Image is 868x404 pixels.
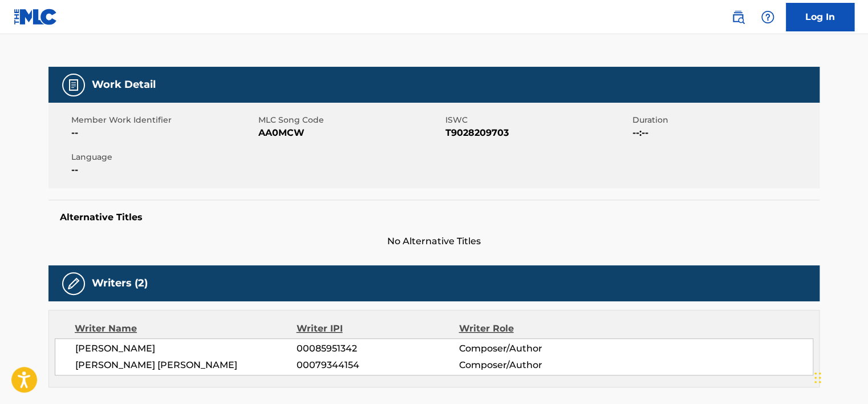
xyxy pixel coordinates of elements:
[48,235,820,248] span: No Alternative Titles
[297,342,459,355] span: 00085951342
[445,126,630,140] span: T9028209703
[71,163,255,177] span: --
[459,322,606,336] div: Writer Role
[14,9,58,25] img: MLC Logo
[632,114,817,126] span: Duration
[297,322,459,336] div: Writer IPI
[258,126,443,140] span: AA0MCW
[761,10,774,24] img: help
[814,361,821,395] div: Drag
[71,126,255,140] span: --
[71,114,255,126] span: Member Work Identifier
[811,349,868,404] iframe: Chat Widget
[727,6,749,29] a: Public Search
[258,114,443,126] span: MLC Song Code
[632,126,817,140] span: --:--
[67,78,80,92] img: Work Detail
[459,358,606,372] span: Composer/Author
[297,358,459,372] span: 00079344154
[75,342,297,355] span: [PERSON_NAME]
[459,342,606,355] span: Composer/Author
[75,322,297,336] div: Writer Name
[92,277,148,290] h5: Writers (2)
[445,114,630,126] span: ISWC
[71,151,255,163] span: Language
[92,78,156,91] h5: Work Detail
[731,10,745,24] img: search
[786,3,854,31] a: Log In
[60,212,808,223] h5: Alternative Titles
[75,358,297,372] span: [PERSON_NAME] [PERSON_NAME]
[756,6,779,29] div: Help
[67,277,80,290] img: Writers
